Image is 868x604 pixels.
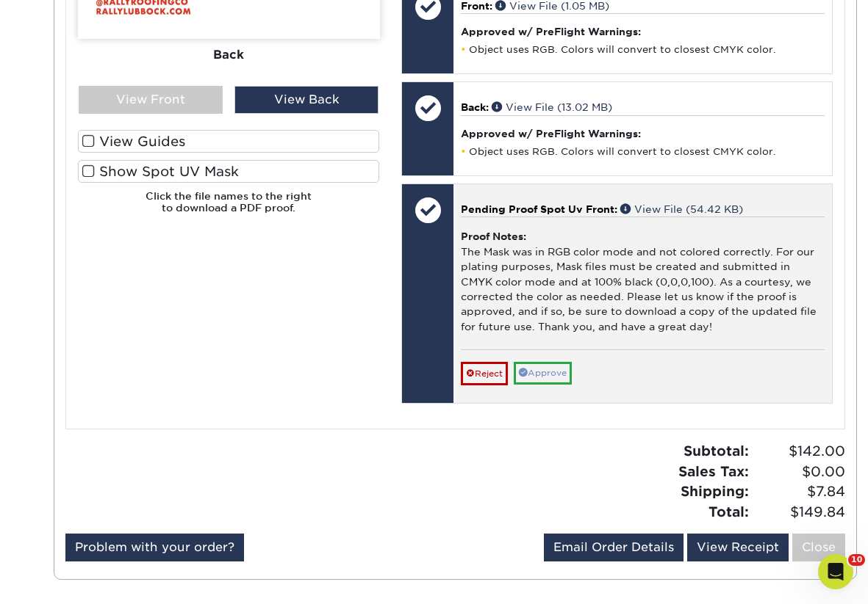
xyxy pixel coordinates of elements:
strong: Total: [709,503,749,520]
h6: Click the file names to the right to download a PDF proof. [78,190,380,226]
div: View Back [234,86,379,114]
span: $0.00 [753,462,845,482]
strong: Sales Tax: [678,463,749,479]
li: Object uses RGB. Colors will convert to closest CMYK color. [461,43,825,56]
label: Show Spot UV Mask [78,160,380,183]
strong: Shipping: [681,483,749,499]
span: $7.84 [753,481,845,502]
div: The Mask was in RGB color mode and not colored correctly. For our plating purposes, Mask files mu... [461,217,825,349]
a: Close [792,534,845,561]
div: View Front [79,86,223,114]
iframe: Intercom live chat [818,554,853,589]
span: Pending Proof Spot Uv Front: [461,203,617,215]
div: Back [78,39,380,71]
span: $142.00 [753,441,845,462]
a: Approve [514,362,572,385]
h4: Approved w/ PreFlight Warnings: [461,128,825,139]
span: Back: [461,101,489,113]
span: 10 [848,554,865,566]
span: $149.84 [753,502,845,523]
a: Problem with your order? [65,534,244,561]
a: Reject [461,362,508,385]
h4: Approved w/ PreFlight Warnings: [461,26,825,37]
a: Email Order Details [544,534,684,561]
a: View File (54.42 KB) [620,203,743,215]
strong: Subtotal: [684,443,749,459]
li: Object uses RGB. Colors will convert to closest CMYK color. [461,145,825,158]
label: View Guides [78,130,380,153]
strong: Proof Notes: [461,230,526,242]
a: View File (13.02 MB) [492,101,612,113]
a: View Receipt [687,534,789,561]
